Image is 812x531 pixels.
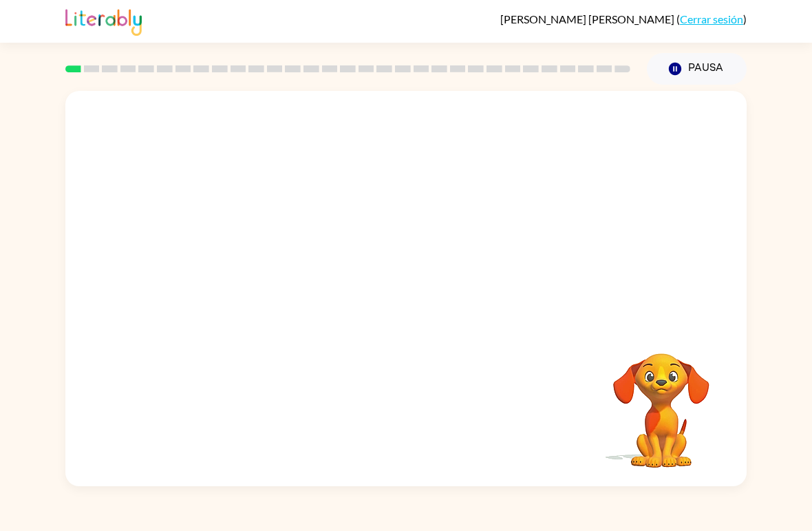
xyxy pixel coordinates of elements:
[680,12,743,25] a: Cerrar sesión
[500,12,747,25] div: ( )
[592,332,730,470] video: Tu navegador debe admitir la reproducción de archivos .mp4 para usar Literably. Intenta usar otro...
[500,12,676,25] span: [PERSON_NAME] [PERSON_NAME]
[65,6,142,36] img: Literably
[647,53,747,85] button: Pausa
